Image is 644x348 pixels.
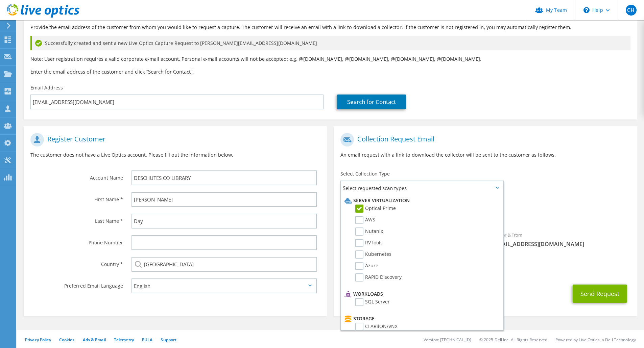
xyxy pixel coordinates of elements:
[30,192,123,203] label: First Name *
[30,133,317,146] h1: Register Customer
[30,214,123,224] label: Last Name *
[45,39,317,47] span: Successfully created and sent a new Live Optics Capture Request to [PERSON_NAME][EMAIL_ADDRESS][D...
[114,337,134,343] a: Telemetry
[341,181,503,195] span: Select requested scan types
[555,337,636,343] li: Powered by Live Optics, a Dell Technology
[355,227,383,236] label: Nutanix
[30,278,123,289] label: Preferred Email Language
[142,337,152,343] a: EULA
[355,239,383,247] label: RVTools
[30,170,123,181] label: Account Name
[355,273,402,282] label: RAPID Discovery
[334,197,637,224] div: Requested Collections
[30,24,630,31] p: Provide the email address of the customer from whom you would like to request a capture. The cust...
[355,205,396,213] label: Optical Prime
[83,337,106,343] a: Ads & Email
[492,240,630,248] span: [EMAIL_ADDRESS][DOMAIN_NAME]
[479,337,547,343] li: © 2025 Dell Inc. All Rights Reserved
[30,55,630,63] p: Note: User registration requires a valid corporate e-mail account. Personal e-mail accounts will ...
[355,216,375,224] label: AWS
[334,255,637,278] div: CC & Reply To
[30,68,630,75] h3: Enter the email address of the customer and click “Search for Contact”.
[334,228,485,251] div: To
[583,7,590,13] svg: \n
[340,151,630,159] p: An email request with a link to download the collector will be sent to the customer as follows.
[343,290,500,298] li: Workloads
[340,170,390,177] label: Select Collection Type
[626,5,637,16] span: CH
[340,133,627,146] h1: Collection Request Email
[30,235,123,246] label: Phone Number
[355,262,378,270] label: Azure
[59,337,75,343] a: Cookies
[355,323,398,331] label: CLARiiON/VNX
[343,196,500,205] li: Server Virtualization
[337,95,406,109] a: Search for Contact
[424,337,471,343] li: Version: [TECHNICAL_ID]
[161,337,176,343] a: Support
[343,315,500,323] li: Storage
[485,228,637,251] div: Sender & From
[25,337,51,343] a: Privacy Policy
[355,250,391,259] label: Kubernetes
[30,257,123,268] label: Country *
[30,151,320,159] p: The customer does not have a Live Optics account. Please fill out the information below.
[573,285,627,303] button: Send Request
[355,298,390,306] label: SQL Server
[30,84,63,91] label: Email Address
